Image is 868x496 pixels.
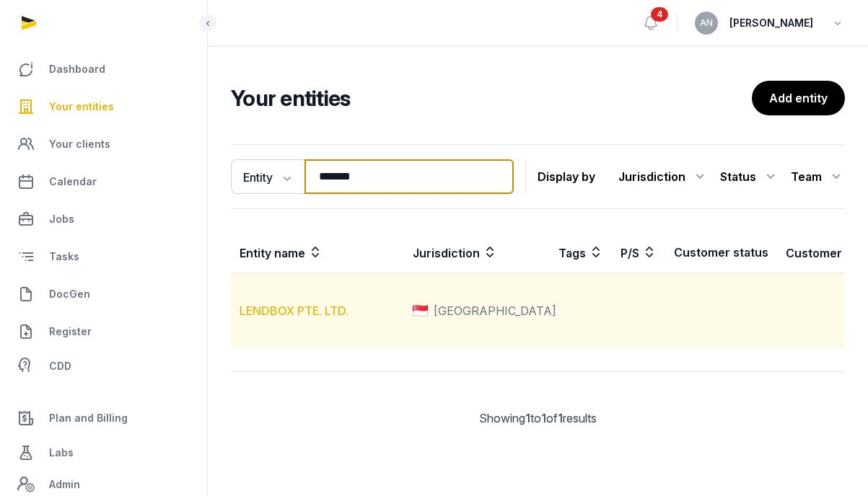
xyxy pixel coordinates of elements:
[752,81,845,115] a: Add entity
[12,314,196,349] a: Register
[700,19,713,27] span: AN
[49,98,114,115] span: Your entities
[791,165,845,188] div: Team
[695,12,718,35] button: AN
[49,409,128,427] span: Plan and Billing
[49,61,105,78] span: Dashboard
[12,435,196,470] a: Labs
[618,165,709,188] div: Jurisdiction
[12,239,196,274] a: Tasks
[12,401,196,435] a: Plan and Billing
[49,248,79,265] span: Tasks
[558,411,563,425] span: 1
[12,277,196,311] a: DocGen
[612,232,665,273] th: P/S
[538,165,595,188] p: Display by
[651,7,668,22] span: 4
[231,232,404,273] th: Entity name
[729,14,813,32] span: [PERSON_NAME]
[49,323,92,340] span: Register
[49,285,90,303] span: DocGen
[231,85,752,111] h2: Your entities
[49,358,71,375] span: CDD
[541,411,546,425] span: 1
[665,232,777,273] th: Customer status
[231,409,845,427] div: Showing to of results
[49,136,110,153] span: Your clients
[434,302,556,319] span: [GEOGRAPHIC_DATA]
[12,89,196,124] a: Your entities
[231,159,304,194] button: Entity
[49,476,80,493] span: Admin
[49,211,74,228] span: Jobs
[12,352,196,381] a: CDD
[720,165,779,188] div: Status
[12,52,196,87] a: Dashboard
[240,304,348,318] a: LENDBOX PTE. LTD.
[12,164,196,199] a: Calendar
[12,202,196,236] a: Jobs
[12,127,196,161] a: Your clients
[525,411,530,425] span: 1
[404,232,550,273] th: Jurisdiction
[49,444,74,461] span: Labs
[550,232,612,273] th: Tags
[49,173,97,190] span: Calendar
